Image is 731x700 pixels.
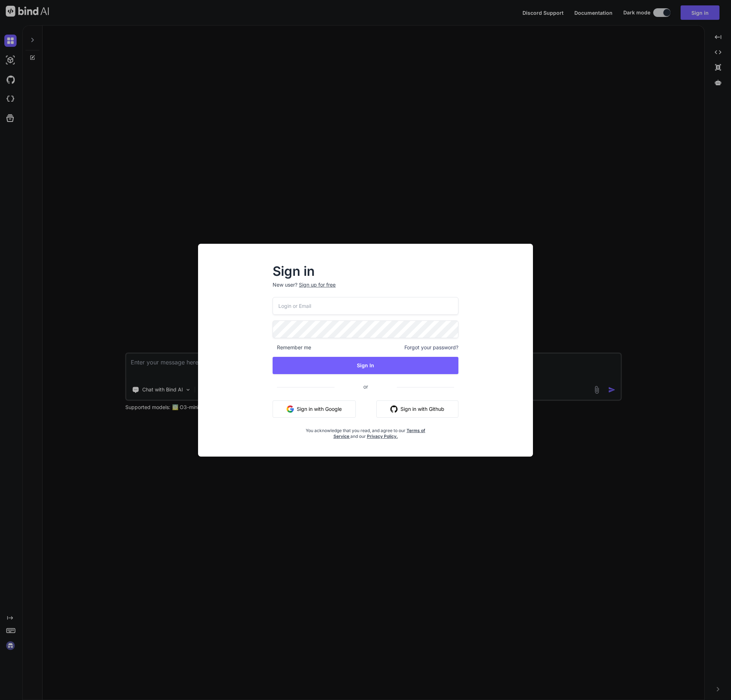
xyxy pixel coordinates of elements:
img: google [287,405,294,413]
div: Sign up for free [299,281,336,288]
input: Login or Email [273,297,458,315]
a: Terms of Service [333,428,426,439]
h2: Sign in [273,265,458,277]
span: Forgot your password? [404,344,458,351]
img: github [390,405,398,413]
a: Privacy Policy. [367,434,398,439]
p: New user? [273,281,458,297]
span: or [335,378,397,395]
div: You acknowledge that you read, and agree to our and our [304,423,427,439]
button: Sign in with Github [376,400,458,418]
button: Sign In [273,357,458,374]
button: Sign in with Google [273,400,356,418]
span: Remember me [273,344,311,351]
